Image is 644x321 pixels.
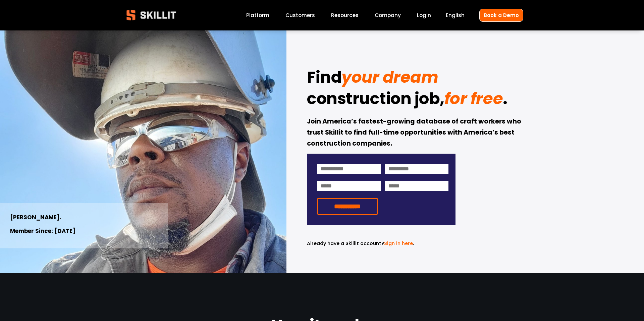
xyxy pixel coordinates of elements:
a: folder dropdown [331,11,359,20]
span: Resources [331,11,359,19]
em: your dream [341,66,438,88]
strong: construction job, [307,86,444,114]
strong: Member Since: [DATE] [10,227,75,236]
a: Book a Demo [479,9,523,22]
a: Login [417,11,431,20]
p: . [307,240,455,247]
a: Platform [246,11,269,20]
span: English [446,11,465,19]
div: language picker [446,11,465,20]
strong: [PERSON_NAME]. [10,213,61,223]
a: Customers [285,11,315,20]
strong: Find [307,65,341,92]
em: for free [444,87,503,110]
a: Sign in here [384,240,413,247]
img: Skillit [121,5,182,25]
a: Company [375,11,401,20]
strong: . [503,86,507,114]
span: Already have a Skillit account? [307,240,384,247]
strong: Join America’s fastest-growing database of craft workers who trust Skillit to find full-time oppo... [307,116,523,149]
